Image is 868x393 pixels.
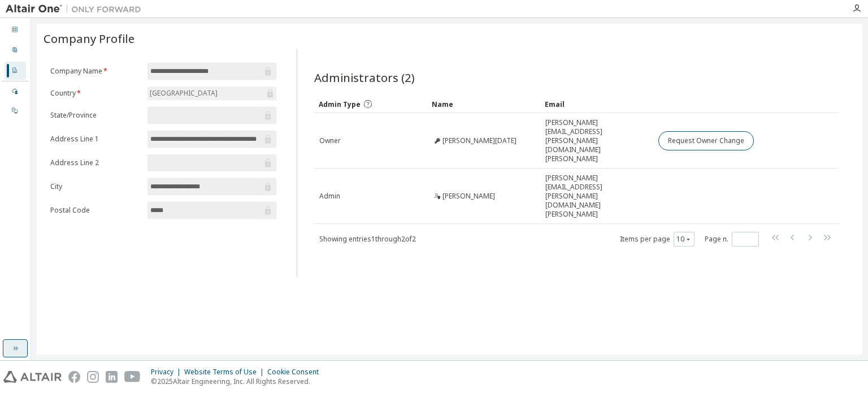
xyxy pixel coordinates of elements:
[50,158,141,167] label: Address Line 2
[620,232,695,247] span: Items per page
[50,206,141,215] label: Postal Code
[5,41,26,59] div: User Profile
[5,21,26,39] div: Dashboard
[267,368,325,377] div: Cookie Consent
[50,89,141,98] label: Country
[87,371,99,383] img: instagram.svg
[50,67,141,76] label: Company Name
[5,62,26,80] div: Company Profile
[68,371,80,383] img: facebook.svg
[147,87,276,100] div: [GEOGRAPHIC_DATA]
[5,102,26,120] div: On Prem
[705,232,759,247] span: Page n.
[545,95,649,113] div: Email
[319,234,416,244] span: Showing entries 1 through 2 of 2
[658,131,754,150] button: Request Owner Change
[319,100,361,109] span: Admin Type
[442,136,517,145] span: [PERSON_NAME][DATE]
[545,174,648,219] span: [PERSON_NAME][EMAIL_ADDRESS][PERSON_NAME][DOMAIN_NAME][PERSON_NAME]
[6,3,147,15] img: Altair One
[106,371,118,383] img: linkedin.svg
[184,368,267,377] div: Website Terms of Use
[50,182,141,191] label: City
[432,95,536,113] div: Name
[314,70,415,85] span: Administrators (2)
[442,192,495,201] span: [PERSON_NAME]
[44,31,134,46] span: Company Profile
[3,371,62,383] img: altair_logo.svg
[124,371,141,383] img: youtube.svg
[676,235,692,244] button: 10
[151,368,184,377] div: Privacy
[319,192,340,201] span: Admin
[545,118,648,163] span: [PERSON_NAME][EMAIL_ADDRESS][PERSON_NAME][DOMAIN_NAME][PERSON_NAME]
[50,111,141,120] label: State/Province
[5,83,26,101] div: Managed
[319,136,341,145] span: Owner
[151,377,325,386] p: © 2025 Altair Engineering, Inc. All Rights Reserved.
[148,87,219,100] div: [GEOGRAPHIC_DATA]
[50,135,141,144] label: Address Line 1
